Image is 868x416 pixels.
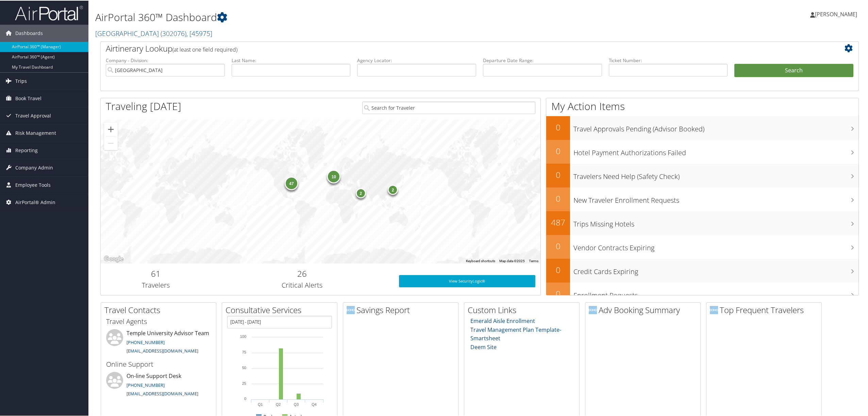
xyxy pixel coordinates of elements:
img: domo-logo.png [347,305,355,313]
a: Terms (opens in new tab) [529,258,538,262]
text: Q3 [294,402,299,406]
a: 0Credit Cards Expiring [546,258,858,282]
h2: Custom Links [468,304,579,315]
li: Temple University Advisor Team [103,328,214,356]
label: Agency Locator: [357,56,476,63]
h2: Adv Booking Summary [589,304,700,315]
button: Keyboard shortcuts [466,258,495,263]
img: airportal-logo.png [15,4,83,20]
span: Risk Management [15,124,56,141]
li: On-line Support Desk [103,371,214,399]
span: ( 302076 ) [161,28,186,37]
a: 0Hotel Payment Authorizations Failed [546,139,858,163]
a: Open this area in Google Maps (opens a new window) [102,254,125,263]
h2: 0 [546,192,570,204]
h3: Online Support [106,359,211,368]
span: Dashboards [15,24,43,41]
span: Map data ©2025 [499,258,525,262]
div: 47 [285,176,298,189]
img: Google [102,254,125,263]
h2: Travel Contacts [104,304,216,315]
h2: 61 [106,267,205,279]
h3: Travelers Need Help (Safety Check) [573,168,858,181]
a: [PERSON_NAME] [810,3,864,24]
input: Search for Traveler [362,101,535,113]
label: Departure Date Range: [483,56,602,63]
h3: Credit Cards Expiring [573,263,858,276]
h2: 0 [546,145,570,156]
span: Reporting [15,141,38,158]
h3: Enrollment Requests [573,287,858,300]
button: Zoom in [104,122,118,135]
div: 2 [388,184,398,194]
label: Company - Division: [106,56,225,63]
h1: Traveling [DATE] [106,98,181,113]
h3: Critical Alerts [216,280,389,289]
a: [GEOGRAPHIC_DATA] [95,28,212,37]
a: [PHONE_NUMBER] [127,381,165,387]
span: , [ 45975 ] [186,28,212,37]
a: Travel Management Plan Template- Smartsheet [470,325,561,342]
span: Employee Tools [15,176,51,193]
button: Zoom out [104,136,118,149]
label: Ticket Number: [609,56,728,63]
h2: 0 [546,168,570,180]
a: View SecurityLogic® [399,274,535,287]
h2: 0 [546,240,570,251]
h3: Travelers [106,280,205,289]
span: Book Travel [15,89,41,106]
h3: Travel Approvals Pending (Advisor Booked) [573,120,858,133]
text: Q1 [258,402,263,406]
h2: 0 [546,264,570,275]
a: 0Vendor Contracts Expiring [546,234,858,258]
h1: AirPortal 360™ Dashboard [95,10,608,24]
h3: New Traveler Enrollment Requests [573,192,858,204]
text: Q4 [312,402,317,406]
tspan: 75 [242,349,246,354]
a: 0Enrollment Requests [546,282,858,306]
a: 0Travel Approvals Pending (Advisor Booked) [546,115,858,139]
a: [EMAIL_ADDRESS][DOMAIN_NAME] [127,347,198,353]
a: 487Trips Missing Hotels [546,211,858,234]
h3: Vendor Contracts Expiring [573,239,858,252]
a: [EMAIL_ADDRESS][DOMAIN_NAME] [127,390,198,396]
span: Trips [15,72,27,89]
span: AirPortal® Admin [15,193,55,210]
tspan: 100 [240,334,246,338]
span: Company Admin [15,159,53,176]
button: Search [734,63,853,77]
h1: My Action Items [546,98,858,113]
a: Emerald Aisle Enrollment [470,316,535,324]
text: Q2 [276,402,281,406]
tspan: 25 [242,381,246,385]
h2: 0 [546,121,570,132]
h3: Trips Missing Hotels [573,215,858,228]
h2: Consultative Services [226,304,337,315]
h2: 487 [546,216,570,228]
h2: Top Frequent Travelers [710,304,821,315]
h3: Hotel Payment Authorizations Failed [573,144,858,157]
div: 10 [327,169,341,183]
span: [PERSON_NAME] [815,10,857,17]
div: 2 [356,187,366,198]
span: Travel Approval [15,107,51,124]
img: domo-logo.png [710,305,718,313]
span: (at least one field required) [172,45,237,53]
img: domo-logo.png [589,305,597,313]
a: 0New Traveler Enrollment Requests [546,187,858,211]
a: [PHONE_NUMBER] [127,339,165,345]
a: Deem Site [470,343,497,350]
a: 0Travelers Need Help (Safety Check) [546,163,858,187]
h2: Savings Report [347,304,458,315]
label: Last Name: [232,56,351,63]
tspan: 50 [242,365,246,369]
tspan: 0 [244,396,246,400]
h2: Airtinerary Lookup [106,42,790,54]
h3: Travel Agents [106,316,211,326]
h2: 26 [216,267,389,279]
h2: 0 [546,287,570,299]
